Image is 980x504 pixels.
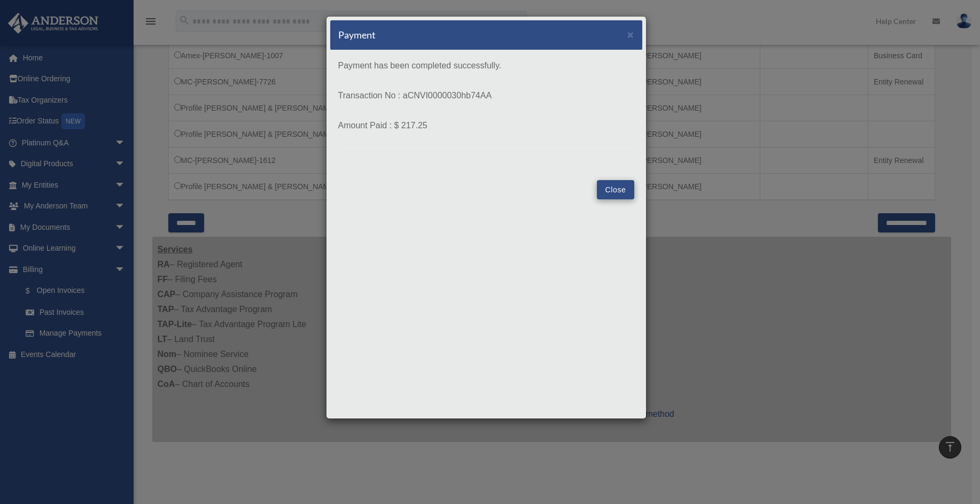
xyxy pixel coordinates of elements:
button: Close [597,180,634,199]
span: × [627,28,634,41]
p: Amount Paid : $ 217.25 [338,118,634,133]
button: Close [627,29,634,40]
p: Transaction No : aCNVI0000030hb74AA [338,88,634,103]
h5: Payment [338,28,376,42]
p: Payment has been completed successfully. [338,58,634,73]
